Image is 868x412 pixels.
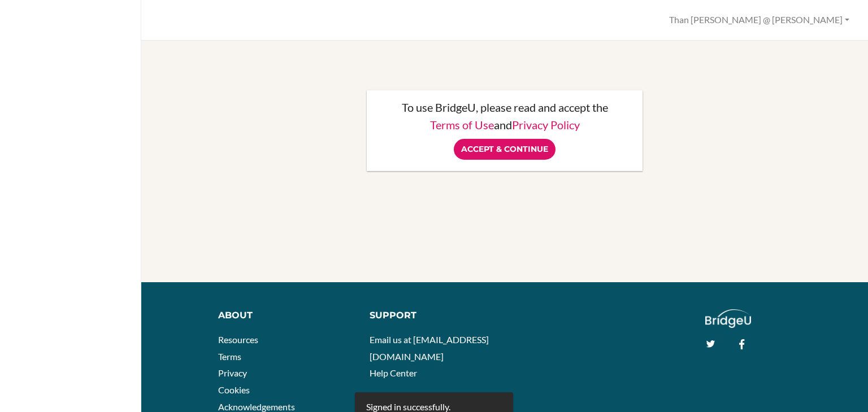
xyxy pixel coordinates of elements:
div: Support [370,309,496,322]
div: About [218,309,353,322]
a: Privacy Policy [512,118,580,132]
img: logo_white@2x-f4f0deed5e89b7ecb1c2cc34c3e3d731f90f0f143d5ea2071677605dd97b5244.png [705,309,751,328]
p: To use BridgeU, please read and accept the [378,102,631,113]
input: Accept & Continue [454,139,555,160]
a: Terms [218,351,241,362]
a: Email us at [EMAIL_ADDRESS][DOMAIN_NAME] [370,334,489,362]
a: Resources [218,334,258,345]
a: Cookies [218,384,250,395]
button: Than [PERSON_NAME] @ [PERSON_NAME] [664,10,854,30]
a: Help Center [370,367,417,378]
a: Terms of Use [430,118,494,132]
a: Privacy [218,367,247,378]
p: and [378,119,631,130]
